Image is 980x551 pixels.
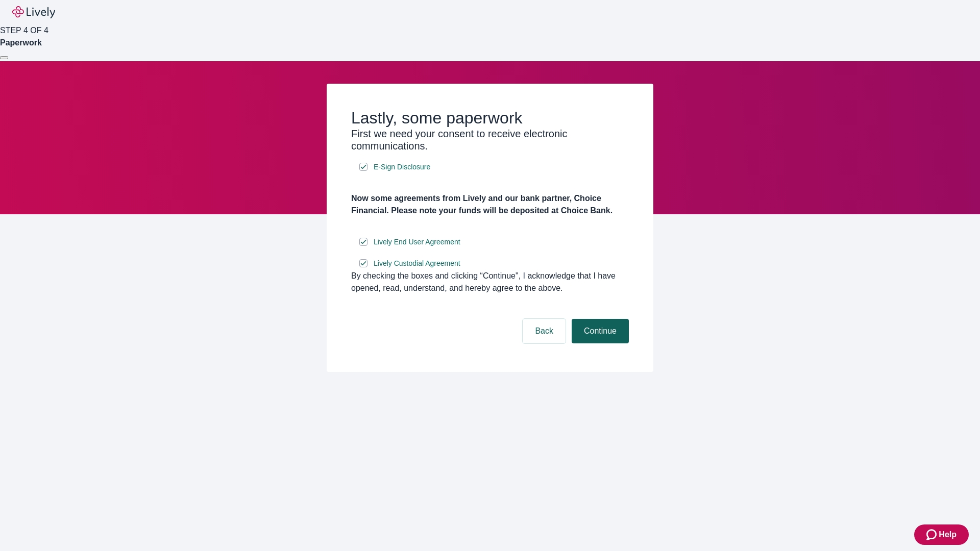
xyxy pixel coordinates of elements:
img: Lively [12,6,55,18]
span: E-Sign Disclosure [374,162,430,172]
a: e-sign disclosure document [372,236,462,248]
div: By checking the boxes and clicking “Continue", I acknowledge that I have opened, read, understand... [351,270,629,294]
span: Help [939,529,957,541]
a: e-sign disclosure document [372,161,432,173]
button: Back [523,319,566,343]
h4: Now some agreements from Lively and our bank partner, Choice Financial. Please note your funds wi... [351,192,629,217]
h3: First we need your consent to receive electronic communications. [351,128,629,152]
span: Lively End User Agreement [374,237,460,247]
button: Zendesk support iconHelp [914,524,969,545]
span: Lively Custodial Agreement [374,258,460,269]
a: e-sign disclosure document [372,257,462,270]
button: Continue [572,319,629,343]
h2: Lastly, some paperwork [351,108,629,128]
svg: Zendesk support icon [926,529,939,541]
